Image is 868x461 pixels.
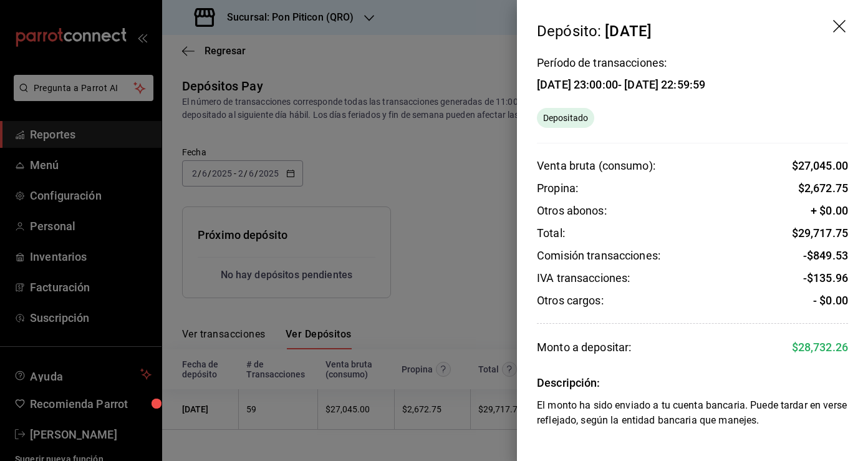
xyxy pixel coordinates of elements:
div: Período de transacciones: [537,57,705,69]
span: $ 29,717.75 [792,226,848,240]
span: $ 2,672.75 [798,182,848,195]
div: [DATE] [605,22,652,40]
div: Propina: [537,181,578,196]
div: Comisión transacciones: [537,248,660,263]
span: - $ 135.96 [803,271,848,284]
div: + $0.00 [811,203,848,218]
div: Otros cargos: [537,293,604,308]
div: - $0.00 [813,293,848,308]
button: drag [833,20,848,35]
div: Total: [537,226,565,241]
div: [DATE] 23:00:00 - [DATE] 22:59:59 [537,78,705,91]
div: Monto a depositar: [537,339,631,356]
div: Otros abonos: [537,203,607,218]
span: $ 28,732.26 [792,341,848,354]
span: $ 27,045.00 [792,159,848,172]
div: El monto ha sido enviado a tu cuenta bancaria. Puede tardar en verse reflejado, según la entidad ... [537,108,594,128]
span: - $ 849.53 [803,249,848,262]
span: Depositado [538,112,593,125]
div: IVA transacciones: [537,271,630,286]
div: El monto ha sido enviado a tu cuenta bancaria. Puede tardar en verse reflejado, según la entidad ... [537,398,848,428]
div: Depósito: [537,20,652,42]
div: Venta bruta (consumo): [537,158,655,173]
div: Descripción: [537,376,848,391]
